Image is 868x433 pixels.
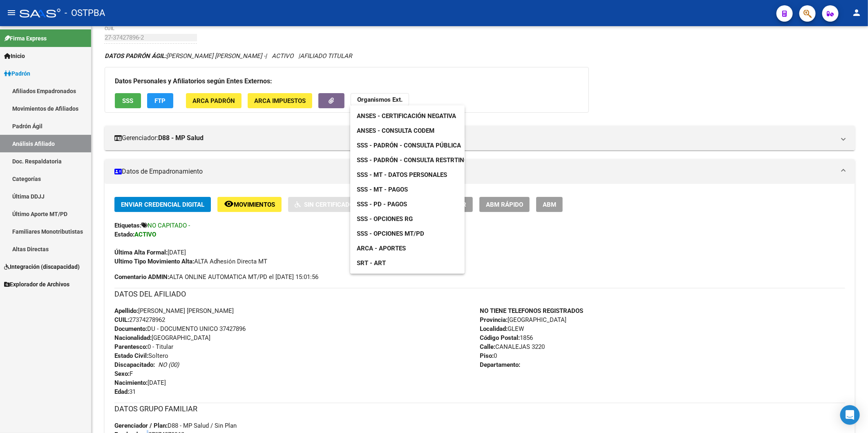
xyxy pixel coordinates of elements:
[357,127,434,134] span: ANSES - Consulta CODEM
[357,259,386,267] span: SRT - ART
[357,142,461,149] span: SSS - Padrón - Consulta Pública
[357,245,406,252] span: ARCA - Aportes
[357,201,407,208] span: SSS - PD - Pagos
[357,186,408,193] span: SSS - MT - Pagos
[357,112,456,120] span: ANSES - Certificación Negativa
[357,230,424,237] span: SSS - Opciones MT/PD
[350,167,454,182] a: SSS - MT - Datos Personales
[350,256,465,270] a: SRT - ART
[350,182,414,197] a: SSS - MT - Pagos
[840,405,860,425] div: Open Intercom Messenger
[350,123,441,138] a: ANSES - Consulta CODEM
[350,226,431,241] a: SSS - Opciones MT/PD
[357,215,413,223] span: SSS - Opciones RG
[350,241,412,256] a: ARCA - Aportes
[350,212,419,226] a: SSS - Opciones RG
[350,109,463,123] a: ANSES - Certificación Negativa
[350,153,485,167] a: SSS - Padrón - Consulta Restrtingida
[350,138,468,153] a: SSS - Padrón - Consulta Pública
[357,156,478,164] span: SSS - Padrón - Consulta Restrtingida
[350,197,414,212] a: SSS - PD - Pagos
[357,171,447,179] span: SSS - MT - Datos Personales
